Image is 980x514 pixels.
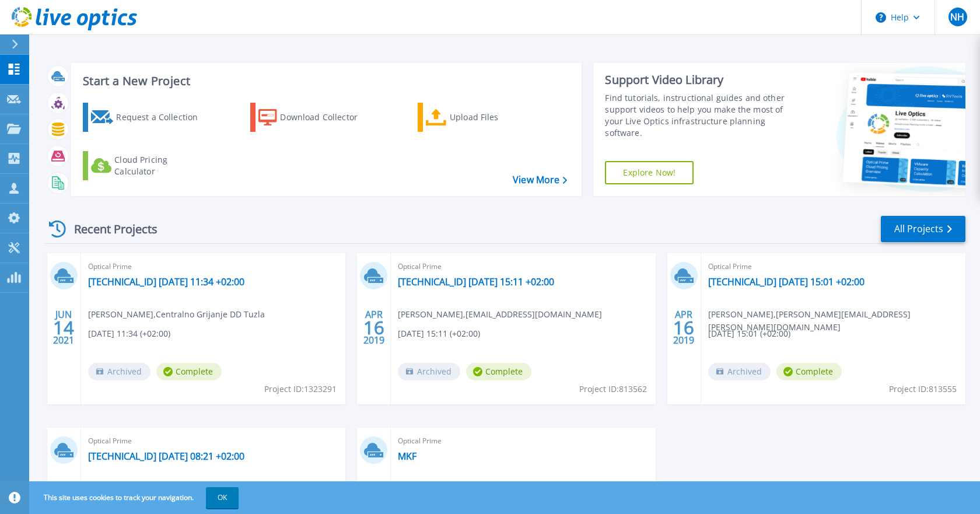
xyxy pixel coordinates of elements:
span: Project ID: 1323291 [264,383,337,396]
span: Optical Prime [88,260,338,273]
span: Optical Prime [88,435,338,447]
a: [TECHNICAL_ID] [DATE] 15:01 +02:00 [708,276,864,288]
div: Support Video Library [605,72,793,88]
span: Complete [156,363,222,380]
a: Explore Now! [605,161,694,184]
span: Optical Prime [398,435,648,447]
div: Upload Files [450,106,543,129]
div: JUN 2021 [52,306,75,349]
a: Request a Collection [83,103,213,132]
a: [TECHNICAL_ID] [DATE] 11:34 +02:00 [88,276,244,288]
a: [TECHNICAL_ID] [DATE] 08:21 +02:00 [88,450,244,462]
a: Upload Files [418,103,548,132]
span: Project ID: 813562 [579,383,647,396]
div: APR 2019 [673,306,695,349]
span: [PERSON_NAME] , [EMAIL_ADDRESS][DOMAIN_NAME] [398,308,602,321]
span: NH [950,12,964,22]
span: [DATE] 15:11 (+02:00) [398,327,480,340]
span: 16 [363,323,384,333]
div: APR 2019 [363,306,385,349]
span: Archived [708,363,771,380]
span: Optical Prime [398,260,648,273]
span: This site uses cookies to track your navigation. [32,487,239,508]
span: [PERSON_NAME] , Centralno Grijanje DD Tuzla [88,308,265,321]
h3: Start a New Project [83,75,567,88]
a: Cloud Pricing Calculator [83,151,213,180]
a: View More [513,174,567,186]
div: Find tutorials, instructional guides and other support videos to help you make the most of your L... [605,92,793,139]
span: 14 [53,323,74,333]
div: Cloud Pricing Calculator [114,154,208,177]
span: Complete [776,363,842,380]
span: Optical Prime [708,260,958,273]
span: [DATE] 15:01 (+02:00) [708,327,790,340]
span: Complete [466,363,531,380]
span: [DATE] 11:34 (+02:00) [88,327,170,340]
a: All Projects [881,216,965,242]
div: Recent Projects [45,215,173,243]
span: Archived [398,363,460,380]
a: [TECHNICAL_ID] [DATE] 15:11 +02:00 [398,276,554,288]
button: OK [206,487,239,508]
span: Archived [88,363,150,380]
span: 16 [673,323,694,333]
a: Download Collector [250,103,380,132]
a: MKF [398,450,416,462]
span: [PERSON_NAME] , [PERSON_NAME][EMAIL_ADDRESS][PERSON_NAME][DOMAIN_NAME] [708,308,965,334]
div: Download Collector [280,106,373,129]
div: Request a Collection [116,106,209,129]
span: Project ID: 813555 [889,383,957,396]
